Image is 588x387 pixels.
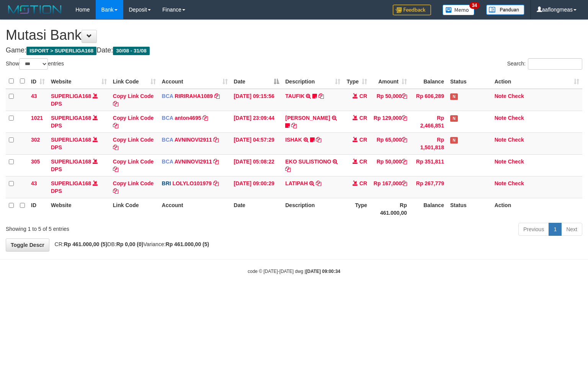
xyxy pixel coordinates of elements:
th: Account: activate to sort column ascending [159,74,231,89]
strong: [DATE] 09:00:34 [306,269,340,274]
th: Link Code [110,198,159,220]
th: Rp 461.000,00 [370,198,410,220]
th: Status [447,74,492,89]
a: Copy Rp 129,000 to clipboard [402,115,407,121]
th: Website [48,198,110,220]
a: LOLYLO101979 [173,180,212,186]
a: Copy Rp 50,000 to clipboard [402,93,407,99]
th: Website: activate to sort column ascending [48,74,110,89]
td: [DATE] 23:09:44 [231,111,283,132]
th: Date: activate to sort column descending [231,74,283,89]
td: DPS [48,154,110,176]
a: Copy LATIPAH to clipboard [316,180,321,186]
a: Copy EKO SULISTIONO to clipboard [285,166,291,172]
a: Copy RIRIRAHA1089 to clipboard [214,93,220,99]
span: CR: DB: Variance: [51,241,209,247]
td: Rp 351,811 [410,154,447,176]
td: Rp 2,466,851 [410,111,447,132]
th: Link Code: activate to sort column ascending [110,74,159,89]
select: Showentries [19,58,48,70]
th: Balance [410,198,447,220]
a: Check [508,93,524,99]
a: Check [508,158,524,165]
span: CR [359,180,367,186]
td: DPS [48,132,110,154]
a: Next [561,223,582,236]
a: [PERSON_NAME] [285,115,330,121]
a: Check [508,180,524,186]
span: BCA [162,93,173,99]
label: Search: [507,58,582,70]
a: SUPERLIGA168 [51,93,91,99]
span: ISPORT > SUPERLIGA168 [26,47,96,55]
a: SUPERLIGA168 [51,115,91,121]
td: Rp 129,000 [370,111,410,132]
strong: Rp 461.000,00 (5) [166,241,209,247]
a: Previous [518,223,549,236]
input: Search: [528,58,582,70]
a: Copy Link Code [113,137,154,150]
td: DPS [48,89,110,111]
a: ISHAK [285,137,302,143]
span: BCA [162,137,173,143]
span: CR [359,93,367,99]
td: DPS [48,176,110,198]
img: panduan.png [486,5,524,15]
a: Check [508,115,524,121]
th: Description: activate to sort column ascending [282,74,343,89]
th: ID [28,198,48,220]
a: LATIPAH [285,180,308,186]
a: AVNINOVI2911 [175,158,212,165]
a: Copy anton4695 to clipboard [203,115,208,121]
span: CR [359,115,367,121]
a: Copy Link Code [113,93,154,107]
a: AVNINOVI2911 [175,137,212,143]
td: DPS [48,111,110,132]
span: CR [359,158,367,165]
td: Rp 1,501,818 [410,132,447,154]
a: Copy Link Code [113,158,154,172]
a: RIRIRAHA1089 [175,93,213,99]
a: Note [495,180,506,186]
span: 34 [469,2,480,9]
th: Action [492,198,582,220]
a: 1 [549,223,562,236]
span: BCA [162,158,173,165]
th: Date [231,198,283,220]
th: Account [159,198,231,220]
span: 43 [31,180,37,186]
h4: Game: Date: [6,47,582,54]
small: code © [DATE]-[DATE] dwg | [248,269,340,274]
a: anton4695 [175,115,201,121]
a: Toggle Descr [6,238,49,251]
span: Has Note [450,137,458,144]
a: Copy Rp 65,000 to clipboard [402,137,407,143]
span: BRI [162,180,171,186]
span: BCA [162,115,173,121]
a: TAUFIK [285,93,304,99]
img: Feedback.jpg [393,5,431,15]
a: Copy AVNINOVI2911 to clipboard [213,158,219,165]
a: Note [495,115,506,121]
th: ID: activate to sort column ascending [28,74,48,89]
td: Rp 65,000 [370,132,410,154]
th: Amount: activate to sort column ascending [370,74,410,89]
span: 302 [31,137,40,143]
th: Balance [410,74,447,89]
a: Note [495,137,506,143]
strong: Rp 461.000,00 (5) [64,241,108,247]
a: Note [495,158,506,165]
th: Type: activate to sort column ascending [343,74,370,89]
span: Has Note [450,115,458,122]
a: Copy Link Code [113,115,154,129]
th: Action: activate to sort column ascending [492,74,582,89]
td: Rp 50,000 [370,89,410,111]
a: Copy Rp 50,000 to clipboard [402,158,407,165]
span: 305 [31,158,40,165]
th: Type [343,198,370,220]
td: [DATE] 09:15:56 [231,89,283,111]
td: Rp 50,000 [370,154,410,176]
img: MOTION_logo.png [6,4,64,15]
label: Show entries [6,58,64,70]
a: Copy LOLYLO101979 to clipboard [213,180,219,186]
